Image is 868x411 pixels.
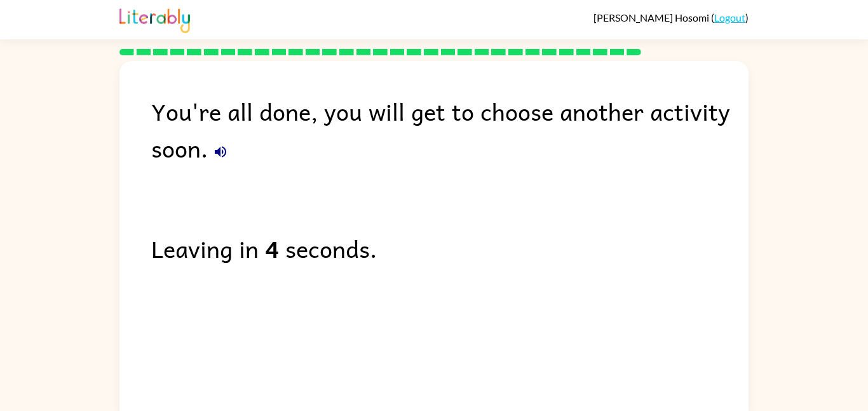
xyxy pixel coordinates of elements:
[119,5,190,33] img: Literably
[593,11,711,24] span: [PERSON_NAME] Hosomi
[265,230,279,267] b: 4
[714,11,745,24] a: Logout
[151,93,749,166] div: You're all done, you will get to choose another activity soon.
[593,11,749,24] div: ( )
[151,230,749,267] div: Leaving in seconds.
